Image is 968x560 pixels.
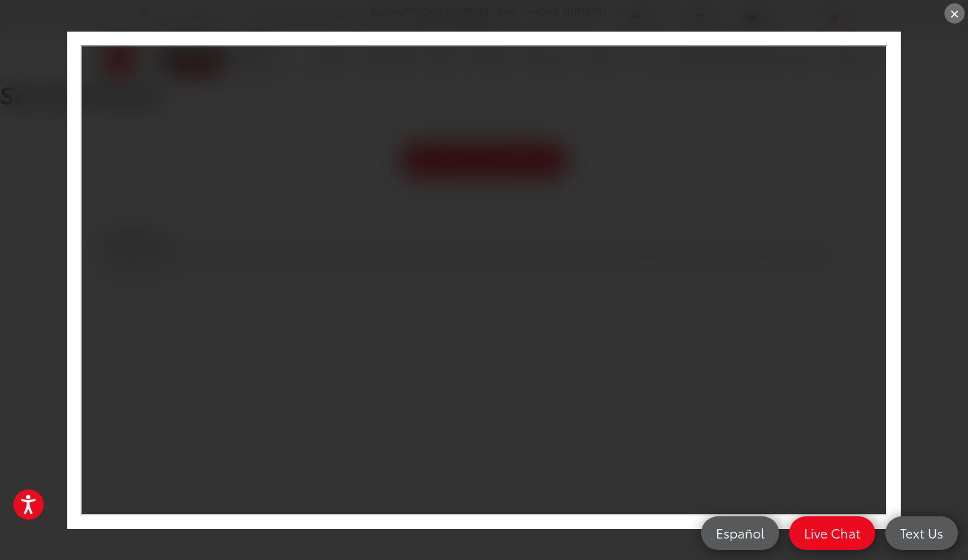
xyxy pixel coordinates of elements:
[709,524,771,541] span: Español
[789,516,875,550] a: Live Chat
[893,524,950,541] span: Text Us
[797,524,867,541] span: Live Chat
[701,516,779,550] a: Español
[885,516,958,550] a: Text Us
[944,3,965,24] div: ×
